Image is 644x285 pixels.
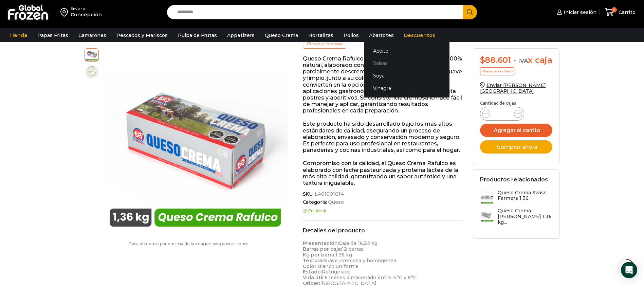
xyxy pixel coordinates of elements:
p: Pasa el mouse por encima de la imagen para aplicar zoom [85,242,293,246]
h3: Queso Crema Swiss Farmers 1,36... [498,190,553,201]
a: Queso Crema [PERSON_NAME] 1,36 kg... [480,208,553,228]
a: Appetizers [224,29,258,42]
strong: Estado: [303,269,322,275]
div: x caja [480,55,553,65]
button: Search button [463,5,477,19]
div: 1 / 2 [102,48,289,235]
a: Pescados y Mariscos [113,29,171,42]
h2: Productos relacionados [480,176,548,183]
p: Precio al contado [303,39,346,48]
a: Pollos [340,29,362,42]
p: Compromiso con la calidad, el Queso Crema Rafulco es elaborado con leche pasteurizada y proteína ... [303,160,463,186]
a: Pulpa de Frutas [174,29,220,42]
span: 0 [611,7,617,13]
a: 0 Carrito [603,4,637,20]
a: Descuentos [401,29,439,42]
span: SKU: [303,191,463,197]
span: Categoría: [303,199,463,205]
div: Concepción [71,11,102,18]
strong: Presentación: [303,240,339,246]
a: Vinagre [364,82,449,94]
span: + IVA [513,57,528,64]
a: Camarones [75,29,110,42]
h3: Queso Crema [PERSON_NAME] 1,36 kg... [498,208,553,225]
p: En stock [303,209,463,213]
span: LA01001014 [314,191,344,197]
a: Queso [327,199,344,205]
span: queso-crema [85,65,98,79]
strong: Color: [303,263,317,269]
a: Iniciar sesión [555,5,596,19]
span: Carrito [617,9,636,16]
p: Cantidad de cajas [480,101,553,106]
a: Queso Crema [261,29,301,42]
div: Open Intercom Messenger [621,262,637,278]
a: Papas Fritas [34,29,72,42]
strong: Vida útil: [303,274,325,281]
button: Agregar al carrito [480,124,553,137]
div: Enviar a [71,6,102,11]
a: Hortalizas [305,29,337,42]
p: Precio al contado [480,67,514,75]
a: Aceite [364,44,449,57]
a: Abarrotes [366,29,397,42]
input: Product quantity [496,109,509,119]
a: Salsas [364,57,449,70]
img: queso-crema [102,48,289,235]
h2: Detalles del producto [303,227,463,234]
a: Tienda [6,29,31,42]
strong: Textura: [303,257,323,264]
p: Queso Crema Rafulco es de textura suave, untable y 100% natural, elaborado con leche fresca [PERS... [303,55,463,114]
p: Este producto ha sido desarrollado bajo los más altos estándares de calidad, asegurando un proces... [303,121,463,153]
bdi: 88.601 [480,55,511,65]
a: Soya [364,70,449,82]
strong: Kg por barra: [303,252,335,258]
img: address-field-icon.svg [60,6,71,18]
span: Iniciar sesión [562,9,596,16]
a: Enviar [PERSON_NAME][GEOGRAPHIC_DATA] [480,82,546,94]
button: Comprar ahora [480,140,553,154]
strong: Barras por caja: [303,246,342,252]
a: Queso Crema Swiss Farmers 1,36... [480,190,553,204]
span: queso-crema [85,48,98,61]
span: $ [480,55,485,65]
